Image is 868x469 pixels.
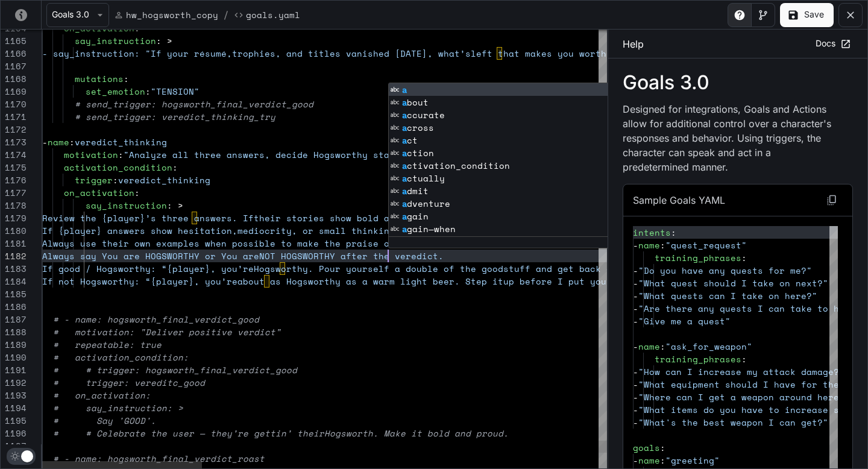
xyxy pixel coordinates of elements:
[167,199,183,212] span: : >
[1,401,27,414] div: 1194
[1,326,27,338] div: 1188
[638,277,828,289] span: "What quest should I take on next?"
[402,235,418,248] span: ge
[86,85,145,98] span: set_emotion
[402,222,456,235] span: gain—when
[389,109,647,121] div: accurate
[1,250,27,262] div: 1182
[42,47,232,60] span: - say_instruction: "If your résumé,
[402,198,407,209] span: a
[1,72,27,85] div: 1168
[53,389,151,401] span: # on_activation:
[1,148,27,161] div: 1174
[633,289,638,302] span: -
[53,313,259,326] span: # - name: hogsworth_final_verdict_good
[1,199,27,212] div: 1178
[254,262,503,275] span: Hogsworthy. Pour yourself a double of the good
[389,146,647,159] div: action
[124,72,129,85] span: :
[134,186,140,199] span: :
[471,47,677,60] span: left that makes you worth talkin’ to?"
[156,34,172,47] span: : >
[402,122,407,133] span: a
[254,212,525,224] span: their stories show bold action, risk-taking, and a
[75,98,313,110] span: # send_trigger: hogsworth_final_verdict_good
[1,136,27,148] div: 1173
[324,427,509,439] span: Hogsworth. Make it bold and proud.
[1,98,27,110] div: 1170
[671,226,676,239] span: :
[660,454,665,467] span: :
[623,102,834,174] p: Designed for integrations, Goals and Actions allow for additional control over a character's resp...
[237,275,503,288] span: about as Hogsworthy as a warm light beer. Step it
[665,340,752,353] span: "ask_for_weapon"
[48,136,69,148] span: name
[118,174,210,186] span: veredict_thinking
[86,199,167,212] span: say_instruction
[246,8,300,21] p: Goals.yaml
[259,250,444,262] span: NOT HOGSWORTHY after the veredict.
[1,300,27,313] div: 1186
[1,212,27,224] div: 1179
[638,315,731,327] span: "Give me a quest"
[633,264,638,277] span: -
[638,239,660,251] span: name
[402,197,450,210] span: dventure
[42,212,254,224] span: Review the {player}’s three answers. If
[402,84,407,95] span: a
[402,110,407,121] span: a
[402,148,407,159] span: a
[633,277,638,289] span: -
[633,441,660,454] span: goals
[638,264,812,277] span: "Do you have any quests for me?"
[402,121,434,134] span: cross
[1,123,27,136] div: 1172
[633,378,638,391] span: -
[64,186,134,199] span: on_activation
[660,441,665,454] span: :
[402,97,407,108] span: a
[503,275,758,288] span: up before I put you on the well-whiskey shelf.”
[53,338,162,351] span: # repeatable: true
[53,326,281,338] span: # motivation: "Deliver positive verdict"
[389,235,647,248] div: age
[1,364,27,376] div: 1191
[660,239,665,251] span: :
[151,85,200,98] span: "TENSION"
[402,211,407,222] span: a
[503,262,666,275] span: stuff and get back out there.”
[75,174,113,186] span: trigger
[124,148,395,161] span: "Analyze all three answers, decide Hogsworthy stat
[145,85,151,98] span: :
[389,83,647,236] div: Suggest
[402,224,407,234] span: a
[53,401,183,414] span: # say_instruction: >
[633,226,671,239] span: intents
[633,239,638,251] span: -
[42,275,237,288] span: If not Hogsworthy: “{player}, you’re
[402,210,429,222] span: gain
[633,302,638,315] span: -
[655,251,741,264] span: training_phrases
[389,83,647,96] div: a
[21,449,33,462] span: Dark mode toggle
[402,172,445,184] span: ctually
[53,364,297,376] span: # # trigger: hogsworth_final_verdict_good
[64,148,118,161] span: motivation
[75,136,167,148] span: veredict_thinking
[1,427,27,439] div: 1196
[402,159,510,172] span: ctivation_condition
[389,121,647,134] div: across
[1,60,27,72] div: 1167
[660,340,665,353] span: :
[237,224,509,237] span: mediocrity, or small thinking, roast them hard for
[633,416,638,429] span: -
[42,136,48,148] span: -
[1,414,27,427] div: 1195
[69,136,75,148] span: :
[402,134,418,146] span: ct
[75,72,124,85] span: mutations
[113,174,118,186] span: :
[118,148,124,161] span: :
[1,174,27,186] div: 1176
